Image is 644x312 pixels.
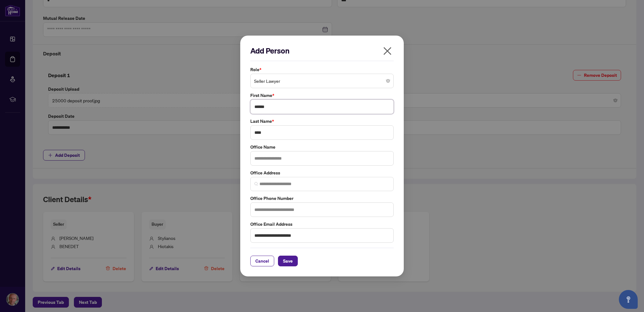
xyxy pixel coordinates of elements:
img: search_icon [254,182,258,186]
button: Cancel [250,256,274,266]
img: tab_domain_overview_orange.svg [17,37,22,42]
h2: Add Person [250,46,394,56]
img: website_grey.svg [10,16,15,21]
div: Keywords by Traffic [69,37,106,41]
label: Office Address [250,169,394,176]
div: Domain: [PERSON_NAME][DOMAIN_NAME] [16,16,104,21]
button: Save [278,256,298,266]
img: tab_keywords_by_traffic_grey.svg [63,37,68,42]
label: First Name [250,92,394,99]
span: close-circle [386,79,390,83]
button: Open asap [619,290,638,309]
span: Save [283,256,293,266]
label: Office Email Address [250,221,394,228]
label: Office Name [250,144,394,150]
label: Last Name [250,118,394,125]
img: logo_orange.svg [10,10,15,15]
label: Office Phone Number [250,195,394,202]
span: close [382,46,392,56]
span: Seller Lawyer [254,75,390,87]
span: Cancel [255,256,269,266]
div: v 4.0.25 [18,10,31,15]
div: Domain Overview [24,37,56,41]
label: Role [250,66,394,73]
